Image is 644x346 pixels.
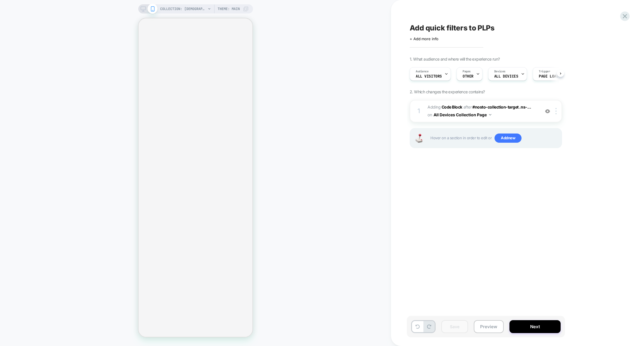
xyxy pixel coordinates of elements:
[545,109,550,114] img: crossed eye
[555,108,557,114] img: close
[218,4,240,13] span: Theme: MAIN
[413,134,425,143] img: Joystick
[434,111,491,119] button: All Devices Collection Page
[428,105,462,109] span: Adding
[489,114,491,115] img: down arrow
[441,320,468,333] button: Save
[494,74,518,78] span: ALL DEVICES
[494,134,522,143] span: Add new
[509,320,561,333] button: Next
[416,105,422,117] div: 1
[463,69,471,74] span: Pages
[539,74,558,78] span: Page Load
[494,69,505,74] span: Devices
[463,105,472,109] span: AFTER
[463,74,474,78] span: OTHER
[428,111,432,118] span: on
[410,24,494,32] span: Add quick filters to PLPs
[416,74,442,78] span: All Visitors
[416,69,429,74] span: Audience
[539,69,550,74] span: Trigger
[410,89,485,94] span: 2. Which changes the experience contains?
[430,134,559,143] span: Hover on a section in order to edit or
[472,105,531,109] span: #nosto-collection-target .ns-...
[442,105,462,109] b: Code Block
[410,57,500,61] span: 1. What audience and where will the experience run?
[474,320,504,333] button: Preview
[410,36,438,41] span: + Add more info
[160,4,206,13] span: COLLECTION: [DEMOGRAPHIC_DATA] New Arrivals (Category)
